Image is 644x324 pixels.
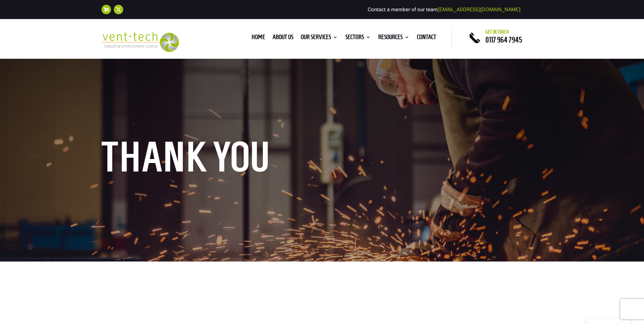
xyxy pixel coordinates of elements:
[102,32,179,52] img: 2023-09-27T08_35_16.549ZVENT-TECH---Clear-background
[301,35,338,42] a: Our Services
[417,35,436,42] a: Contact
[114,5,123,14] a: Follow on X
[102,5,111,14] a: Follow on LinkedIn
[485,29,509,35] span: Get in touch
[485,36,522,44] a: 0117 964 7945
[252,35,265,42] a: Home
[273,35,293,42] a: About us
[378,35,409,42] a: Resources
[368,6,520,13] span: Contact a member of our team
[438,6,520,13] a: [EMAIL_ADDRESS][DOMAIN_NAME]
[345,35,371,42] a: Sectors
